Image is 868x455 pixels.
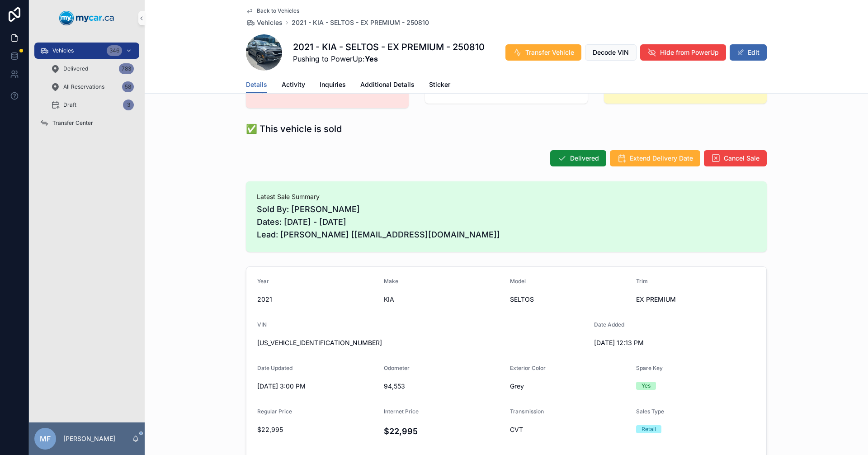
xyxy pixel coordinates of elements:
img: App logo [59,11,114,25]
span: VIN [257,321,267,328]
span: Model [510,278,526,284]
span: Latest Sale Summary [257,192,756,201]
span: Internet Price [384,408,419,415]
span: Year [257,278,269,284]
span: Grey [510,382,629,391]
h1: 2021 - KIA - SELTOS - EX PREMIUM - 250810 [293,41,485,53]
span: Delivered [63,65,88,72]
span: Vehicles [52,47,74,54]
div: Retail [642,425,656,433]
span: Additional Details [360,80,415,89]
span: Decode VIN [593,48,629,57]
span: Date Added [594,321,624,328]
button: Transfer Vehicle [505,44,581,61]
span: Spare Key [636,365,663,371]
div: scrollable content [29,36,145,143]
h1: ✅ This vehicle is sold [246,123,342,135]
button: Delivered [550,150,606,166]
span: $22,995 [257,425,377,434]
span: 2021 [257,295,377,304]
span: Odometer [384,365,410,371]
span: Cancel Sale [724,154,759,163]
a: Vehicles [246,18,283,27]
span: Sales Type [636,408,664,415]
span: Transfer Vehicle [525,48,574,57]
span: MF [40,433,51,444]
a: Delivered783 [45,61,139,77]
span: Transmission [510,408,544,415]
span: Sold By: [PERSON_NAME] Dates: [DATE] - [DATE] Lead: [PERSON_NAME] [[EMAIL_ADDRESS][DOMAIN_NAME]] [257,203,756,241]
a: Sticker [429,76,450,95]
span: Hide from PowerUp [660,48,719,57]
a: Additional Details [360,76,415,95]
span: Make [384,278,398,284]
div: Yes [642,382,651,390]
div: 58 [122,81,134,92]
span: All Reservations [63,83,104,90]
div: 783 [119,63,134,74]
span: Back to Vehicles [257,7,299,14]
span: Activity [282,80,305,89]
span: [US_VEHICLE_IDENTIFICATION_NUMBER] [257,338,587,347]
strong: Yes [365,54,378,63]
a: Vehicles346 [34,43,139,59]
a: 2021 - KIA - SELTOS - EX PREMIUM - 250810 [292,18,429,27]
span: Vehicles [257,18,283,27]
a: All Reservations58 [45,79,139,95]
p: [PERSON_NAME] [63,434,115,443]
span: Delivered [570,154,599,163]
button: Edit [730,44,767,61]
span: 94,553 [384,382,503,391]
button: Decode VIN [585,44,637,61]
a: Details [246,76,267,94]
span: Extend Delivery Date [630,154,693,163]
a: Draft3 [45,97,139,113]
button: Hide from PowerUp [640,44,726,61]
div: 3 [123,100,134,110]
button: Extend Delivery Date [610,150,700,166]
span: Date Updated [257,365,292,371]
a: Transfer Center [34,115,139,131]
span: Details [246,80,267,89]
a: Activity [282,76,305,95]
span: [DATE] 12:13 PM [594,338,713,347]
span: Transfer Center [52,119,93,127]
span: Pushing to PowerUp: [293,53,485,64]
span: EX PREMIUM [636,295,755,304]
span: Sticker [429,80,450,89]
span: Regular Price [257,408,292,415]
span: Inquiries [320,80,346,89]
span: Trim [636,278,648,284]
span: Draft [63,101,76,109]
h4: $22,995 [384,425,503,437]
div: 346 [107,45,122,56]
button: Cancel Sale [704,150,767,166]
span: CVT [510,425,629,434]
span: Exterior Color [510,365,546,371]
span: SELTOS [510,295,629,304]
a: Back to Vehicles [246,7,299,14]
a: Inquiries [320,76,346,95]
span: KIA [384,295,503,304]
span: [DATE] 3:00 PM [257,382,377,391]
